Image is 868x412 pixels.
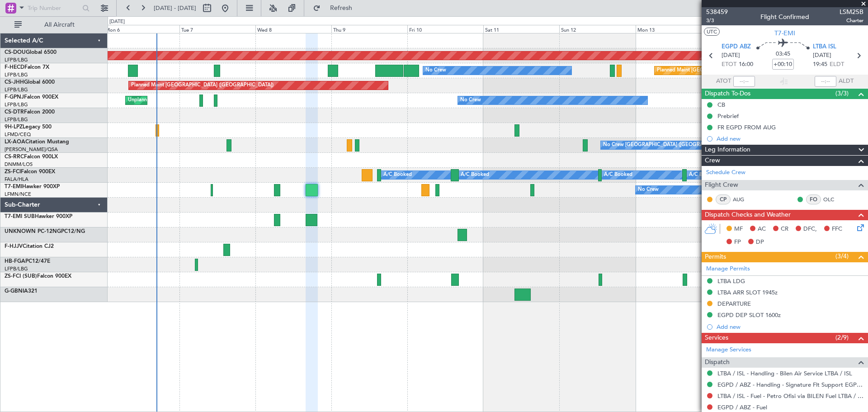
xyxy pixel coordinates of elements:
[717,101,725,109] div: CB
[717,323,863,331] div: Add new
[832,225,842,234] span: FFC
[706,265,750,274] a: Manage Permits
[638,183,659,197] div: No Crew
[5,265,28,272] a: LFPB/LBG
[5,289,24,294] span: G-GBNI
[835,89,849,98] span: (3/3)
[128,94,277,107] div: Unplanned Maint [GEOGRAPHIC_DATA] ([GEOGRAPHIC_DATA])
[813,51,831,60] span: [DATE]
[636,25,712,33] div: Mon 13
[706,168,745,177] a: Schedule Crew
[5,154,58,160] a: CS-RRCFalcon 900LX
[5,50,26,55] span: CS-DOU
[717,135,863,142] div: Add new
[5,161,33,168] a: DNMM/LOS
[705,333,728,343] span: Services
[733,76,755,87] input: --:--
[689,168,717,182] div: A/C Booked
[717,381,863,388] a: EGPD / ABZ - Handling - Signature Flt Support EGPD / ABZ
[705,145,750,155] span: Leg Information
[5,169,55,175] a: ZS-FCIFalcon 900EX
[5,86,28,93] a: LFPB/LBG
[717,289,778,296] div: LTBA ARR SLOT 1945z
[717,300,751,308] div: DEPARTURE
[803,225,817,234] span: DFC,
[425,64,446,77] div: No Crew
[756,238,764,247] span: DP
[760,12,809,22] div: Flight Confirmed
[840,17,863,24] span: Charter
[5,214,35,219] span: T7-EMI SUB
[5,214,72,219] a: T7-EMI SUBHawker 900XP
[109,18,125,26] div: [DATE]
[758,225,766,234] span: AC
[5,169,21,175] span: ZS-FCI
[717,277,745,285] div: LTBA LDG
[5,274,71,279] a: ZS-FCI (SUB)Falcon 900EX
[705,210,791,220] span: Dispatch Checks and Weather
[734,225,743,234] span: MF
[5,184,22,189] span: T7-EMI
[717,392,863,400] a: LTBA / ISL - Fuel - Petro Ofisi via BILEN Fuel LTBA / ISL
[461,168,489,182] div: A/C Booked
[5,244,23,249] span: F-HJJV
[830,60,844,69] span: ELDT
[131,79,274,92] div: Planned Maint [GEOGRAPHIC_DATA] ([GEOGRAPHIC_DATA])
[255,25,331,33] div: Wed 8
[5,80,24,85] span: CS-JHH
[5,57,28,63] a: LFPB/LBG
[5,139,69,145] a: LX-AOACitation Mustang
[717,311,781,319] div: EGPD DEP SLOT 1600z
[322,5,360,11] span: Refresh
[5,259,25,264] span: HB-FGA
[5,101,28,108] a: LFPB/LBG
[483,25,559,33] div: Sat 11
[559,25,635,33] div: Sun 12
[835,333,849,342] span: (2/9)
[657,64,799,77] div: Planned Maint [GEOGRAPHIC_DATA] ([GEOGRAPHIC_DATA])
[104,25,179,33] div: Mon 6
[5,109,55,115] a: CS-DTRFalcon 2000
[840,7,863,17] span: LSM25B
[331,25,407,33] div: Thu 9
[705,357,730,368] span: Dispatch
[722,51,740,60] span: [DATE]
[5,184,60,189] a: T7-EMIHawker 900XP
[734,238,741,247] span: FP
[154,4,196,12] span: [DATE] - [DATE]
[5,71,28,78] a: LFPB/LBG
[5,146,58,153] a: [PERSON_NAME]/QSA
[5,176,28,183] a: FALA/HLA
[716,77,731,86] span: ATOT
[813,43,836,52] span: LTBA ISL
[383,168,412,182] div: A/C Booked
[5,274,37,279] span: ZS-FCI (SUB)
[24,22,95,28] span: All Aircraft
[776,50,790,59] span: 03:45
[5,139,25,145] span: LX-AOA
[722,60,736,69] span: ETOT
[603,138,733,152] div: No Crew [GEOGRAPHIC_DATA] ([GEOGRAPHIC_DATA])
[5,95,58,100] a: F-GPNJFalcon 900EX
[704,28,720,36] button: UTC
[179,25,255,33] div: Tue 7
[5,116,28,123] a: LFPB/LBG
[28,1,80,15] input: Trip Number
[717,403,767,411] a: EGPD / ABZ - Fuel
[705,252,726,262] span: Permits
[705,156,720,166] span: Crew
[5,65,49,70] a: F-HECDFalcon 7X
[774,28,795,38] span: T7-EMI
[5,95,24,100] span: F-GPNJ
[706,346,751,355] a: Manage Services
[5,229,85,234] a: UNKNOWN PC-12NGPC12/NG
[835,251,849,261] span: (3/4)
[717,112,739,120] div: Prebrief
[706,17,728,24] span: 3/3
[806,194,821,204] div: FO
[739,60,753,69] span: 16:00
[604,168,632,182] div: A/C Booked
[706,7,728,17] span: 538459
[717,123,776,131] div: FR EGPD FROM AUG
[705,89,750,99] span: Dispatch To-Dos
